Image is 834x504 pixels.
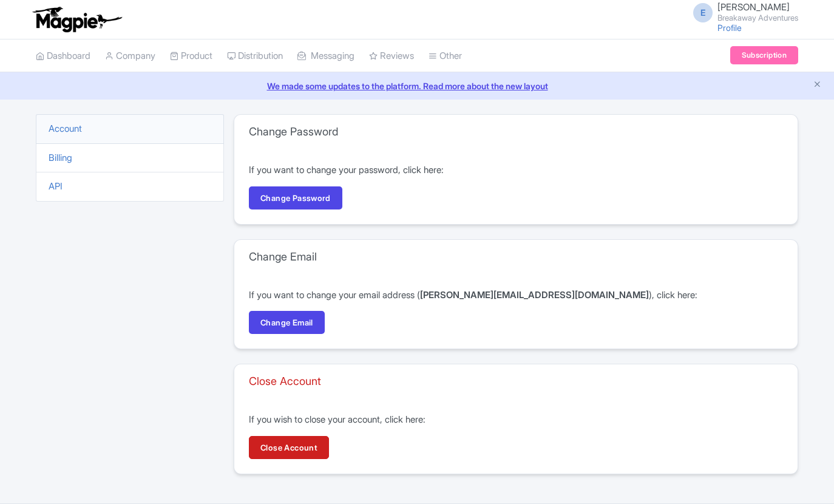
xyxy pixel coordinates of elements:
[7,80,827,92] a: We made some updates to the platform. Read more about the new layout
[717,14,798,22] small: Breakaway Adventures
[420,289,649,301] strong: [PERSON_NAME][EMAIL_ADDRESS][DOMAIN_NAME]
[170,39,212,73] a: Product
[249,125,338,138] h3: Change Password
[369,39,414,73] a: Reviews
[813,78,822,92] button: Close announcement
[36,39,90,73] a: Dashboard
[30,6,124,33] img: logo-ab69f6fb50320c5b225c76a69d11143b.png
[249,186,342,209] a: Change Password
[49,123,82,134] a: Account
[717,22,742,33] a: Profile
[105,39,155,73] a: Company
[249,288,783,302] p: If you want to change your email address ( ), click here:
[249,311,325,334] a: Change Email
[297,39,354,73] a: Messaging
[693,3,713,22] span: E
[249,250,317,264] h3: Change Email
[249,163,783,177] p: If you want to change your password, click here:
[249,375,321,388] h3: Close Account
[249,436,329,459] a: Close Account
[49,180,63,192] a: API
[730,46,798,64] a: Subscription
[429,39,462,73] a: Other
[717,1,790,13] span: [PERSON_NAME]
[49,152,72,163] a: Billing
[249,413,783,427] p: If you wish to close your account, click here:
[227,39,283,73] a: Distribution
[686,2,798,22] a: E [PERSON_NAME] Breakaway Adventures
